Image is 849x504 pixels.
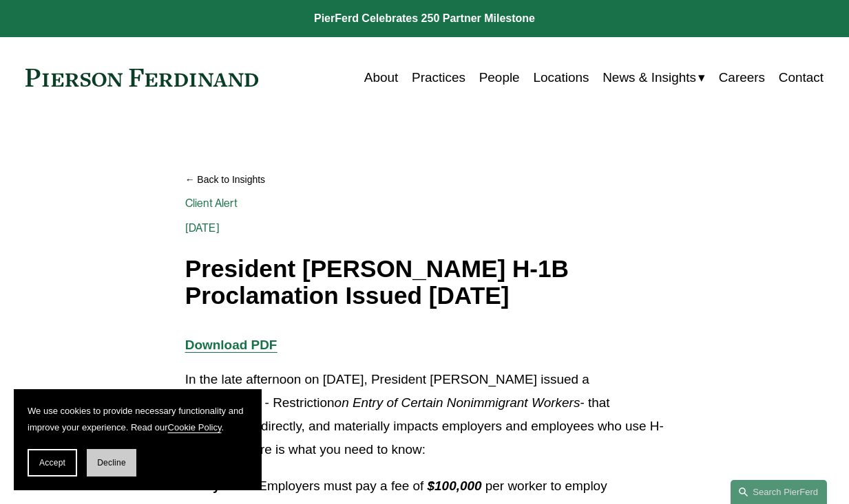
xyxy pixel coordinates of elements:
span: News & Insights [602,66,696,89]
em: $100,000 [428,479,482,493]
a: Careers [719,65,765,91]
a: Practices [412,65,465,91]
a: Back to Insights [185,168,664,191]
a: About [364,65,399,91]
a: Download PDF [185,338,277,352]
button: Accept [28,449,77,476]
section: Cookie banner [14,389,262,490]
p: We use cookies to provide necessary functionality and improve your experience. Read our . [28,403,248,435]
em: on Entry of Certain Nonimmigrant Workers [335,395,580,410]
p: In the late afternoon on [DATE], President [PERSON_NAME] issued a Proclamation - Restriction - th... [185,368,664,462]
span: [DATE] [185,221,220,234]
h1: President [PERSON_NAME] H-1B Proclamation Issued [DATE] [185,256,664,309]
button: Decline [87,449,136,476]
span: Accept [39,458,65,468]
a: People [479,65,520,91]
a: Contact [779,65,824,91]
a: Search this site [731,480,827,504]
a: Client Alert [185,197,238,210]
a: Locations [533,65,589,91]
a: Cookie Policy [168,422,222,432]
span: Decline [97,458,126,468]
a: folder dropdown [602,65,705,91]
